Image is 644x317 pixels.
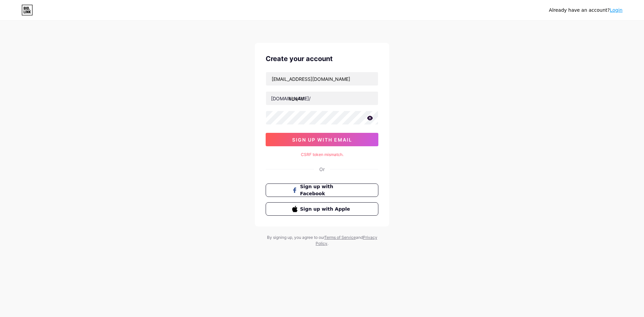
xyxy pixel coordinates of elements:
div: Already have an account? [549,7,623,14]
a: Terms of Service [324,235,356,240]
button: Sign up with Facebook [266,183,378,197]
input: Email [266,72,378,86]
button: sign up with email [266,133,378,146]
div: By signing up, you agree to our and . [265,234,379,247]
span: sign up with email [292,137,352,143]
div: Create your account [266,54,378,64]
div: CSRF token mismatch. [266,152,378,158]
a: Login [610,7,623,13]
div: [DOMAIN_NAME]/ [271,95,311,102]
div: Or [319,166,325,173]
input: username [266,92,378,105]
span: Sign up with Facebook [300,183,352,197]
span: Sign up with Apple [300,206,352,213]
button: Sign up with Apple [266,202,378,216]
